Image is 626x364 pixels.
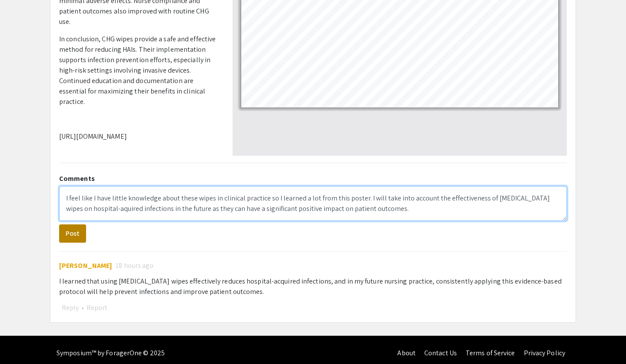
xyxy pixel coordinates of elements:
h2: Comments [59,174,567,183]
div: I learned that using [MEDICAL_DATA] wipes effectively reduces hospital-acquired infections, and i... [59,276,567,297]
p: In conclusion, CHG wipes provide a safe and effective method for reducing HAIs. Their implementat... [59,34,220,107]
div: • [59,302,567,314]
a: Privacy Policy [524,348,565,357]
span: 18 hours ago [116,260,153,271]
iframe: Chat [7,325,37,357]
a: About [397,348,416,357]
a: Terms of Service [466,348,515,357]
p: [URL][DOMAIN_NAME] [59,131,220,142]
button: Reply [59,302,81,314]
button: Post [59,224,86,243]
a: Contact Us [424,348,457,357]
span: [PERSON_NAME] [59,261,112,270]
button: Report [84,302,110,314]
